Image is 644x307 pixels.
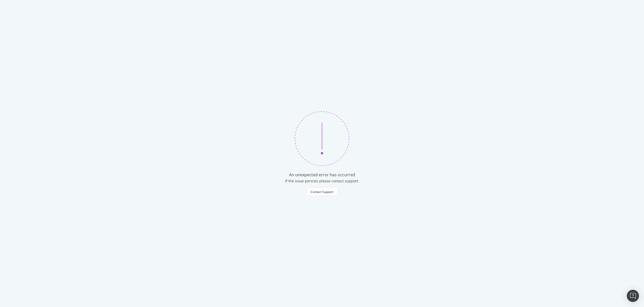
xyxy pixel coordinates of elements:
[627,290,639,302] div: Open Intercom Messenger
[289,172,355,178] div: An unexpected error has occurred
[295,111,349,166] img: 370bne1z.png
[285,179,359,184] div: If the issue persists please contact support.
[311,190,333,194] div: Contact Support
[306,188,338,196] button: Contact Support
